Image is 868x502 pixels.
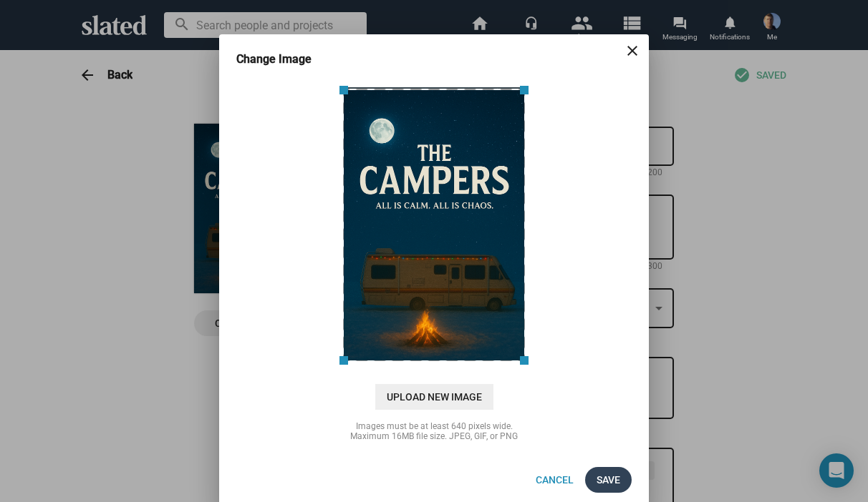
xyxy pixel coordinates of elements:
button: Save [585,467,632,493]
button: Cancel [524,467,585,493]
span: Cancel [536,467,574,493]
span: Upload New Image [375,384,493,410]
span: Save [597,467,620,493]
h3: Change Image [236,51,332,67]
mat-icon: close [624,42,641,59]
div: Images must be at least 640 pixels wide. Maximum 16MB file size. JPEG, GIF, or PNG [291,421,577,441]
